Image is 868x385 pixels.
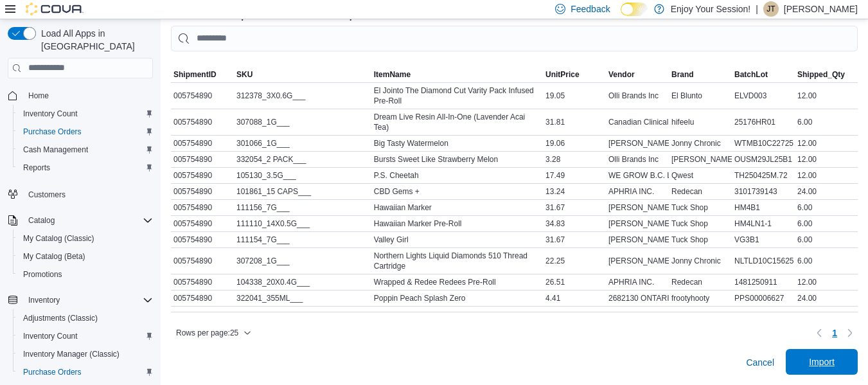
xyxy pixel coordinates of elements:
span: Inventory [28,295,60,305]
div: hifeelu [669,114,732,130]
button: Promotions [13,265,158,283]
div: 12.00 [795,136,858,151]
div: 2682130 ONTARIO LIMITED o/a Peak Processing [606,291,669,306]
button: Catalog [3,211,158,229]
a: Inventory Manager (Classic) [18,346,125,362]
div: El Jointo The Diamond Cut Varity Pack Infused Pre-Roll [371,83,543,109]
div: 307208_1G___ [234,253,371,269]
div: Jeremy Tremblett [763,1,779,17]
div: 005754890 [171,253,234,269]
div: 12.00 [795,274,858,290]
div: 111156_7G___ [234,200,371,215]
div: Redecan [669,184,732,199]
button: Import [786,349,858,375]
div: 31.67 [543,232,606,247]
div: 005754890 [171,114,234,130]
button: Page 1 of 1 [827,323,842,343]
button: Vendor [606,67,669,82]
div: 24.00 [795,184,858,199]
div: 4.41 [543,291,606,306]
div: NLTLD10C15625 [732,253,795,269]
button: Next page [842,325,858,341]
div: TH250425M.72 [732,168,795,183]
div: APHRIA INC. [606,184,669,199]
input: Dark Mode [621,3,648,16]
button: SKU [234,67,371,82]
a: Inventory Count [18,328,83,344]
a: Purchase Orders [18,124,87,139]
span: Purchase Orders [18,364,153,380]
div: HM4B1 [732,200,795,215]
div: Canadian Clinical [MEDICAL_DATA] Inc. [606,114,669,130]
button: Home [3,86,158,105]
span: Inventory Count [23,109,78,119]
div: 111110_14X0.5G___ [234,216,371,231]
div: El Blunto [669,88,732,103]
a: Cash Management [18,142,93,157]
span: Catalog [23,213,153,228]
div: Tuck Shop [669,200,732,215]
div: [PERSON_NAME] Cannabis Inc [606,136,669,151]
div: OUSM29JL25B1 [732,152,795,167]
div: [PERSON_NAME] Corp. [606,232,669,247]
div: Tuck Shop [669,232,732,247]
div: 6.00 [795,216,858,231]
div: 19.06 [543,136,606,151]
div: 19.05 [543,88,606,103]
p: Enjoy Your Session! [671,1,751,17]
span: Dark Mode [621,16,621,17]
div: 307088_1G___ [234,114,371,130]
div: [PERSON_NAME] [669,152,732,167]
a: Promotions [18,267,67,282]
span: SKU [236,69,252,80]
button: Purchase Orders [13,123,158,141]
div: 332054_2 PACK___ [234,152,371,167]
div: 322041_355ML___ [234,291,371,306]
span: Brand [671,69,694,80]
div: Northern Lights Liquid Diamonds 510 Thread Cartridge [371,248,543,274]
a: Adjustments (Classic) [18,310,103,326]
span: Reports [23,163,50,173]
input: This is a search bar. As you type, the results lower in the page will automatically filter. [171,26,858,51]
div: 31.81 [543,114,606,130]
button: Cash Management [13,141,158,159]
div: 005754890 [171,88,234,103]
span: Home [28,91,49,101]
span: Inventory Count [18,106,153,121]
div: 3.28 [543,152,606,167]
div: PPS00006627 [732,291,795,306]
span: Inventory [23,292,153,308]
button: Previous page [811,325,827,341]
div: 12.00 [795,168,858,183]
button: Reports [13,159,158,177]
a: My Catalog (Classic) [18,231,100,246]
span: Purchase Orders [23,367,82,377]
button: BatchLot [732,67,795,82]
div: WE GROW B.C. Ltd. [606,168,669,183]
p: [PERSON_NAME] [784,1,858,17]
a: Home [23,88,54,103]
div: 005754890 [171,216,234,231]
span: Customers [28,190,66,200]
div: ELVD003 [732,88,795,103]
div: APHRIA INC. [606,274,669,290]
a: Customers [23,187,71,202]
span: UnitPrice [545,69,580,80]
div: 005754890 [171,274,234,290]
div: 6.00 [795,253,858,269]
div: Jonny Chronic [669,253,732,269]
div: 3101739143 [732,184,795,199]
div: 13.24 [543,184,606,199]
div: frootyhooty [669,291,732,306]
button: Adjustments (Classic) [13,309,158,327]
a: Reports [18,160,55,175]
div: 104338_20X0.4G___ [234,274,371,290]
div: 005754890 [171,152,234,167]
div: Valley Girl [371,232,543,247]
div: 005754890 [171,136,234,151]
button: Inventory Count [13,327,158,345]
nav: Pagination for table: MemoryTable from EuiInMemoryTable [811,323,858,343]
div: WTMB10C22725 [732,136,795,151]
img: Cova [26,3,84,15]
div: Dream Live Resin All-In-One (Lavender Acai Tea) [371,109,543,135]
